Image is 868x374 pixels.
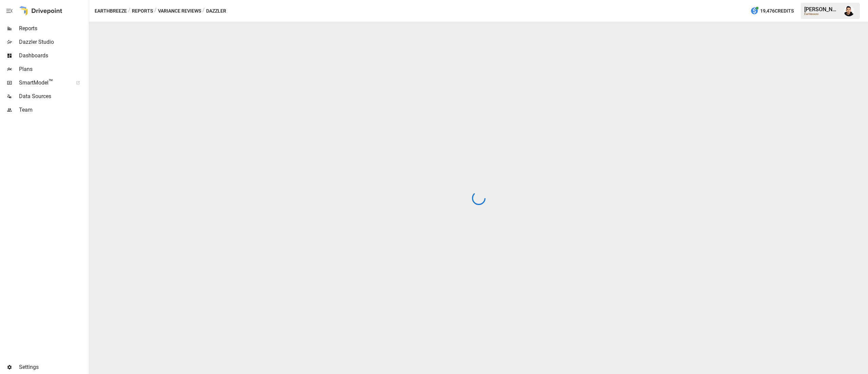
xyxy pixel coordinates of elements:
[804,6,840,13] div: [PERSON_NAME]
[19,106,87,114] span: Team
[19,92,87,100] span: Data Sources
[19,52,87,60] span: Dashboards
[19,24,87,33] span: Reports
[202,7,205,15] div: /
[95,7,127,15] button: Earthbreeze
[128,7,131,15] div: /
[840,1,859,20] button: Francisco Sanchez
[748,5,796,17] button: 19,476Credits
[844,5,854,16] img: Francisco Sanchez
[158,7,201,15] button: Variance Reviews
[19,38,87,46] span: Dazzler Studio
[48,78,53,86] span: ™
[19,79,68,87] span: SmartModel
[154,7,157,15] div: /
[760,7,794,15] span: 19,476 Credits
[804,13,840,16] div: Earthbreeze
[19,363,87,371] span: Settings
[19,65,87,73] span: Plans
[132,7,153,15] button: Reports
